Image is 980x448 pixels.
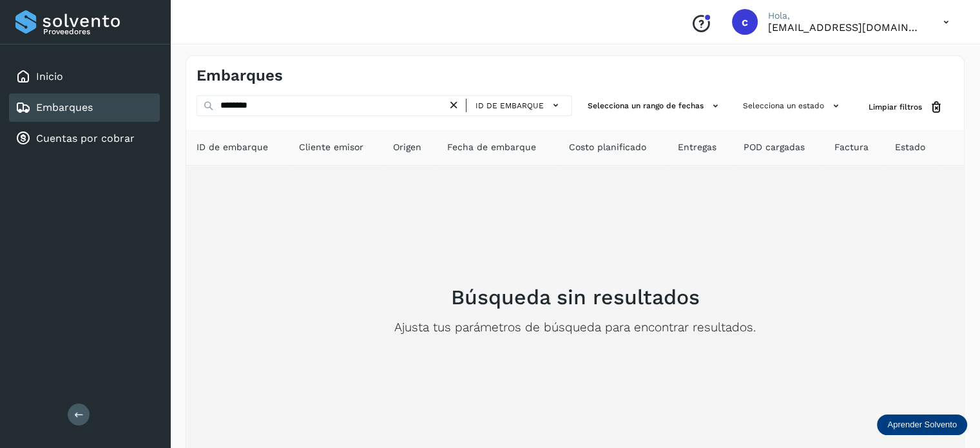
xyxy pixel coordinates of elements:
h4: Embarques [197,66,283,85]
button: ID de embarque [472,96,566,115]
div: Cuentas por cobrar [9,124,160,153]
h2: Búsqueda sin resultados [451,285,700,309]
span: POD cargadas [744,141,805,154]
p: Aprender Solvento [887,420,957,430]
span: Entregas [678,141,716,154]
span: Origen [393,141,421,154]
span: Estado [895,141,925,154]
span: Costo planificado [569,141,646,154]
button: Limpiar filtros [858,95,954,119]
span: ID de embarque [197,141,268,154]
span: ID de embarque [476,100,544,112]
span: Factura [834,141,869,154]
span: Fecha de embarque [447,141,536,154]
div: Aprender Solvento [877,414,967,435]
a: Inicio [36,70,63,83]
p: Proveedores [43,27,155,36]
p: Ajusta tus parámetros de búsqueda para encontrar resultados. [394,320,756,335]
div: Inicio [9,63,160,91]
p: cuentasespeciales8_met@castores.com.mx [768,21,923,34]
a: Embarques [36,101,93,113]
p: Hola, [768,10,923,21]
div: Embarques [9,93,160,122]
button: Selecciona un estado [738,95,848,117]
a: Cuentas por cobrar [36,132,135,144]
span: Limpiar filtros [869,101,922,113]
button: Selecciona un rango de fechas [582,95,727,117]
span: Cliente emisor [299,141,363,154]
